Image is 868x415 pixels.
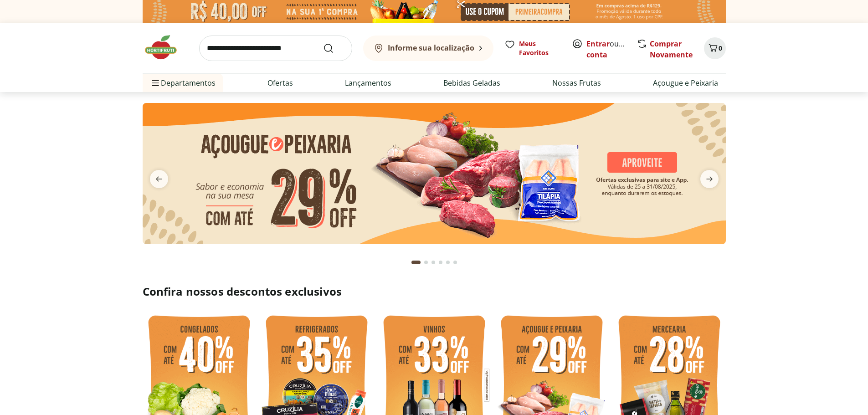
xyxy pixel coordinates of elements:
[504,39,561,57] a: Meus Favoritos
[437,251,444,273] button: Go to page 4 from fs-carousel
[452,251,459,273] button: Go to page 6 from fs-carousel
[444,251,452,273] button: Go to page 5 from fs-carousel
[519,39,561,57] span: Meus Favoritos
[719,44,722,52] span: 0
[443,77,500,88] a: Bebidas Geladas
[143,103,726,244] img: açougue
[150,72,216,94] span: Departamentos
[323,43,345,54] button: Submit Search
[363,36,493,61] button: Informe sua localização
[552,77,601,88] a: Nossas Frutas
[143,170,175,188] button: previous
[693,170,726,188] button: next
[199,36,352,61] input: search
[345,77,391,88] a: Lançamentos
[143,284,726,299] h2: Confira nossos descontos exclusivos
[422,251,430,273] button: Go to page 2 from fs-carousel
[143,34,188,61] img: Hortifruti
[430,251,437,273] button: Go to page 3 from fs-carousel
[653,77,718,88] a: Açougue e Peixaria
[586,38,627,60] span: ou
[586,39,610,49] a: Entrar
[650,39,693,60] a: Comprar Novamente
[150,72,161,94] button: Menu
[704,37,726,59] button: Carrinho
[586,39,637,60] a: Criar conta
[410,251,422,273] button: Current page from fs-carousel
[267,77,293,88] a: Ofertas
[388,43,474,53] b: Informe sua localização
